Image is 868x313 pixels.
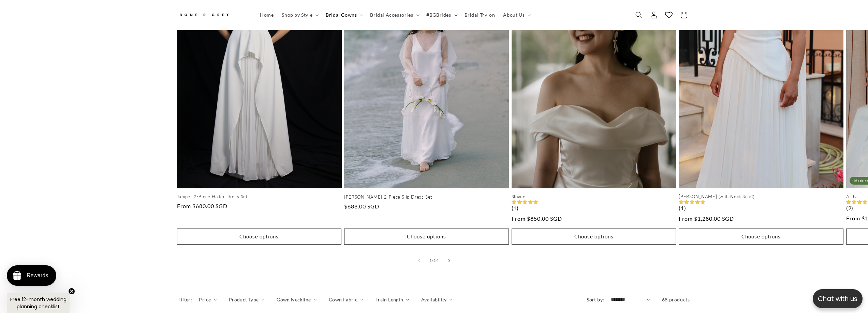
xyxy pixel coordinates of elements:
summary: #BGBrides [422,8,460,22]
a: Juniper 2-Piece Halter Dress Set [177,194,342,200]
button: Choose options [177,229,342,245]
summary: Product Type (0 selected) [229,296,265,303]
a: Bridal Try-on [460,8,499,22]
button: Slide left [412,253,427,268]
span: Gown Fabric [329,296,357,303]
span: Bridal Try-on [465,12,495,18]
div: Rewards [27,272,48,279]
span: #BGBrides [426,12,451,18]
span: Availability [421,296,447,303]
span: 68 products [662,297,690,302]
button: Choose options [679,229,843,245]
span: Free 12-month wedding planning checklist [10,296,67,310]
summary: Gown Neckline (0 selected) [277,296,317,303]
a: [PERSON_NAME] 2-Piece Slip Dress Set [344,194,509,200]
div: Free 12-month wedding planning checklistClose teaser [7,293,70,313]
button: Close teaser [68,288,75,295]
summary: Bridal Gowns [322,8,366,22]
button: Slide right [442,253,457,268]
summary: Price [199,296,217,303]
h2: Filter: [178,296,192,303]
span: Gown Neckline [277,296,311,303]
summary: Bridal Accessories [366,8,422,22]
button: Open chatbox [813,289,863,308]
a: Home [256,8,278,22]
summary: About Us [499,8,534,22]
span: Shop by Style [282,12,312,18]
img: Bone and Grey Bridal [178,10,230,21]
span: Train Length [376,296,403,303]
summary: Availability (0 selected) [421,296,453,303]
summary: Train Length (0 selected) [376,296,409,303]
button: Choose options [344,229,509,245]
span: Bridal Accessories [370,12,413,18]
span: Price [199,296,211,303]
a: [PERSON_NAME] (with Neck Scarf) [679,194,843,200]
span: 1 [429,257,432,264]
span: / [432,257,433,264]
a: Bone and Grey Bridal [176,7,249,23]
summary: Gown Fabric (0 selected) [329,296,364,303]
span: Product Type [229,296,259,303]
summary: Search [631,7,646,22]
label: Sort by: [587,297,604,302]
span: About Us [503,12,525,18]
span: Bridal Gowns [326,12,357,18]
span: 14 [433,257,439,264]
span: Home [260,12,274,18]
a: Sloane [512,194,676,200]
p: Chat with us [813,294,863,304]
summary: Shop by Style [278,8,322,22]
button: Choose options [512,229,676,245]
